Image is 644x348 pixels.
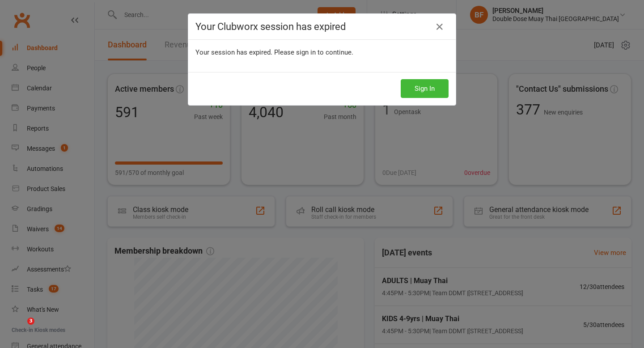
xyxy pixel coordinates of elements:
[401,79,449,98] button: Sign In
[9,318,30,339] iframe: Intercom live chat
[195,48,353,56] span: Your session has expired. Please sign in to continue.
[432,20,447,34] a: Close
[27,318,34,325] span: 3
[195,21,449,32] h4: Your Clubworx session has expired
